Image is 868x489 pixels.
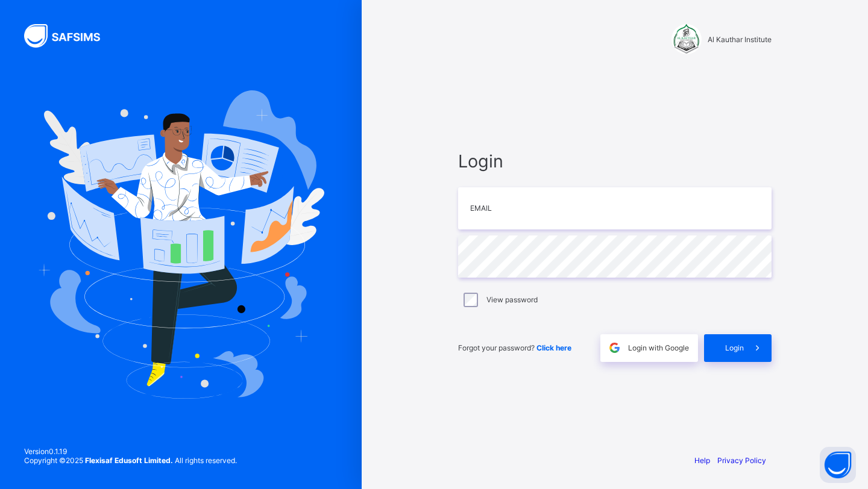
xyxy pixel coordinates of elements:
[85,456,173,465] strong: Flexisaf Edusoft Limited.
[608,341,621,355] img: google.396cfc9801f0270233282035f929180a.svg
[628,343,689,352] span: Login with Google
[486,295,538,304] label: View password
[458,151,772,172] span: Login
[458,343,571,352] span: Forgot your password?
[24,456,237,465] span: Copyright © 2025 All rights reserved.
[24,24,115,48] img: SAFSIMS Logo
[725,343,744,352] span: Login
[24,447,237,456] span: Version 0.1.19
[37,90,324,399] img: Hero Image
[694,456,710,465] a: Help
[717,456,766,465] a: Privacy Policy
[820,447,856,483] button: Open asap
[708,35,772,44] span: Al Kauthar Institute
[536,343,571,352] a: Click here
